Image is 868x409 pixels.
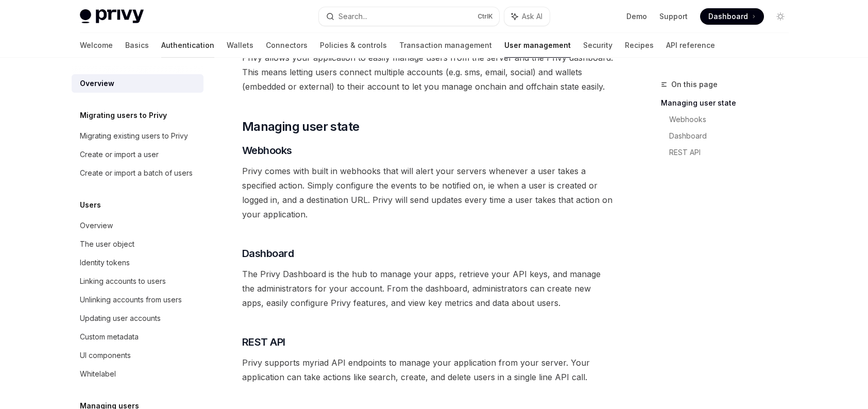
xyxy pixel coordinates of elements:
[242,355,614,384] span: Privy supports myriad API endpoints to manage your application from your server. Your application...
[242,335,285,349] span: REST API
[80,148,159,161] div: Create or import a user
[80,130,188,142] div: Migrating existing users to Privy
[80,257,130,269] div: Identity tokens
[522,11,542,22] span: Ask AI
[625,33,654,58] a: Recipes
[72,328,203,346] a: Custom metadata
[669,128,797,144] a: Dashboard
[80,167,193,179] div: Create or import a batch of users
[666,33,715,58] a: API reference
[266,33,308,58] a: Connectors
[80,219,113,232] div: Overview
[72,253,203,272] a: Identity tokens
[80,331,139,343] div: Custom metadata
[72,145,203,164] a: Create or import a user
[320,33,387,58] a: Policies & controls
[80,9,144,24] img: light logo
[80,77,114,90] div: Overview
[80,275,166,287] div: Linking accounts to users
[338,10,367,23] div: Search...
[72,291,203,309] a: Unlinking accounts from users
[242,164,614,221] span: Privy comes with built in webhooks that will alert your servers whenever a user takes a specified...
[242,267,614,310] span: The Privy Dashboard is the hub to manage your apps, retrieve your API keys, and manage the admini...
[80,312,161,325] div: Updating user accounts
[583,33,612,58] a: Security
[478,12,493,21] span: Ctrl K
[72,346,203,365] a: UI components
[504,33,571,58] a: User management
[80,33,113,58] a: Welcome
[72,365,203,383] a: Whitelabel
[72,309,203,328] a: Updating user accounts
[80,368,116,380] div: Whitelabel
[242,246,294,261] span: Dashboard
[659,11,688,22] a: Support
[242,118,360,135] span: Managing user state
[399,33,492,58] a: Transaction management
[72,216,203,235] a: Overview
[72,235,203,253] a: The user object
[80,109,167,122] h5: Migrating users to Privy
[626,11,647,22] a: Demo
[72,127,203,145] a: Migrating existing users to Privy
[504,7,550,26] button: Ask AI
[80,199,101,211] h5: Users
[125,33,149,58] a: Basics
[80,238,134,250] div: The user object
[72,272,203,291] a: Linking accounts to users
[227,33,253,58] a: Wallets
[700,8,764,25] a: Dashboard
[772,8,789,25] button: Toggle dark mode
[242,50,614,94] span: Privy allows your application to easily manage users from the server and the Privy dashboard. Thi...
[671,78,718,91] span: On this page
[242,143,292,158] span: Webhooks
[72,164,203,182] a: Create or import a batch of users
[319,7,499,26] button: Search...CtrlK
[80,294,182,306] div: Unlinking accounts from users
[708,11,748,22] span: Dashboard
[161,33,214,58] a: Authentication
[661,95,797,111] a: Managing user state
[80,349,131,362] div: UI components
[72,74,203,93] a: Overview
[669,111,797,128] a: Webhooks
[669,144,797,161] a: REST API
